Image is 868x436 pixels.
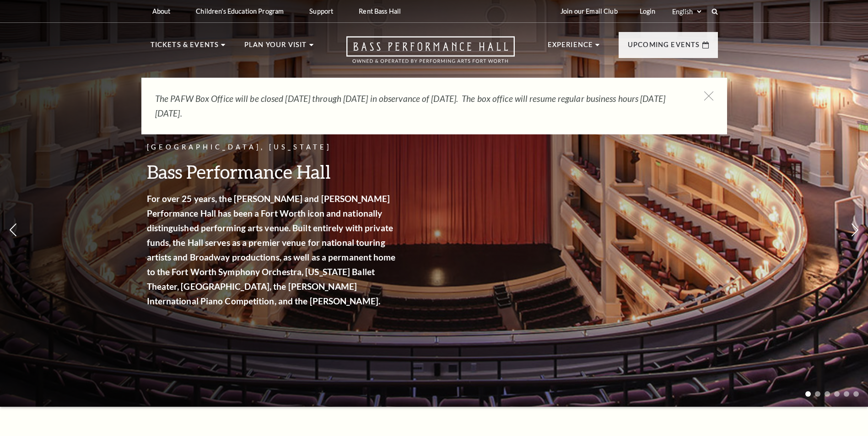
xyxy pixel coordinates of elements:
p: Experience [548,39,593,56]
p: Upcoming Events [628,39,700,56]
h3: Bass Performance Hall [147,160,399,183]
p: Tickets & Events [151,39,219,56]
p: Rent Bass Hall [359,7,401,15]
select: Select: [670,7,703,16]
strong: For over 25 years, the [PERSON_NAME] and [PERSON_NAME] Performance Hall has been a Fort Worth ico... [147,193,396,306]
p: Plan Your Visit [244,39,307,56]
p: About [152,7,171,15]
em: The PAFW Box Office will be closed [DATE] through [DATE] in observance of [DATE]. The box office ... [155,93,665,118]
p: Children's Education Program [196,7,284,15]
p: Support [309,7,333,15]
p: [GEOGRAPHIC_DATA], [US_STATE] [147,142,399,153]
